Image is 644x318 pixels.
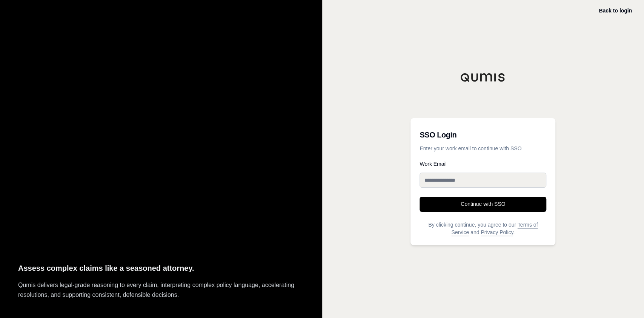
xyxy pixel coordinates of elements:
p: Assess complex claims like a seasoned attorney. [18,262,304,275]
a: Privacy Policy [481,229,513,235]
p: Qumis delivers legal-grade reasoning to every claim, interpreting complex policy language, accele... [18,280,304,300]
h3: SSO Login [420,127,546,142]
a: Back to login [599,8,632,14]
label: Work Email [420,161,546,167]
p: By clicking continue, you agree to our and . [420,221,546,236]
img: Qumis [460,73,506,82]
button: Continue with SSO [420,197,546,212]
p: Enter your work email to continue with SSO [420,145,546,152]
